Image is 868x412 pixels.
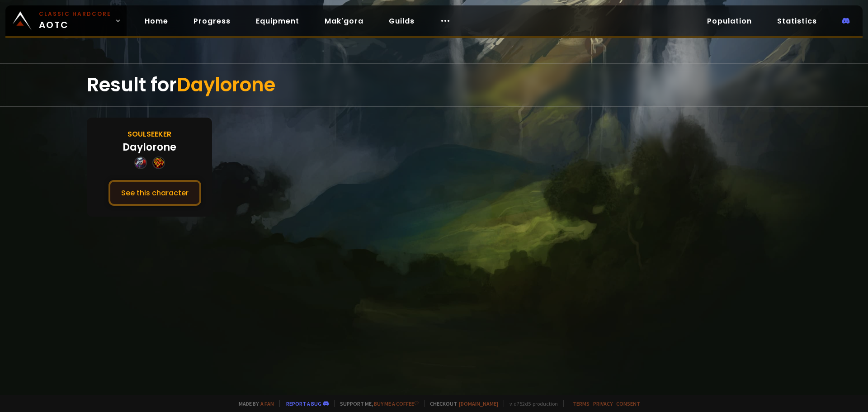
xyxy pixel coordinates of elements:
[286,400,321,407] a: Report a bug
[260,400,274,407] a: a fan
[382,12,422,30] a: Guilds
[177,71,275,98] span: Daylorone
[504,400,558,407] span: v. d752d5 - production
[127,128,171,140] div: Soulseeker
[424,400,498,407] span: Checkout
[374,400,419,407] a: Buy me a coffee
[5,5,127,36] a: Classic HardcoreAOTC
[334,400,419,407] span: Support me,
[616,400,640,407] a: Consent
[123,140,176,155] div: Daylorone
[137,12,175,30] a: Home
[186,12,238,30] a: Progress
[317,12,371,30] a: Mak'gora
[39,10,111,18] small: Classic Hardcore
[459,400,498,407] a: [DOMAIN_NAME]
[87,64,781,106] div: Result for
[39,10,111,32] span: AOTC
[108,180,201,206] button: See this character
[233,400,274,407] span: Made by
[770,12,824,30] a: Statistics
[573,400,590,407] a: Terms
[249,12,307,30] a: Equipment
[700,12,759,30] a: Population
[593,400,613,407] a: Privacy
